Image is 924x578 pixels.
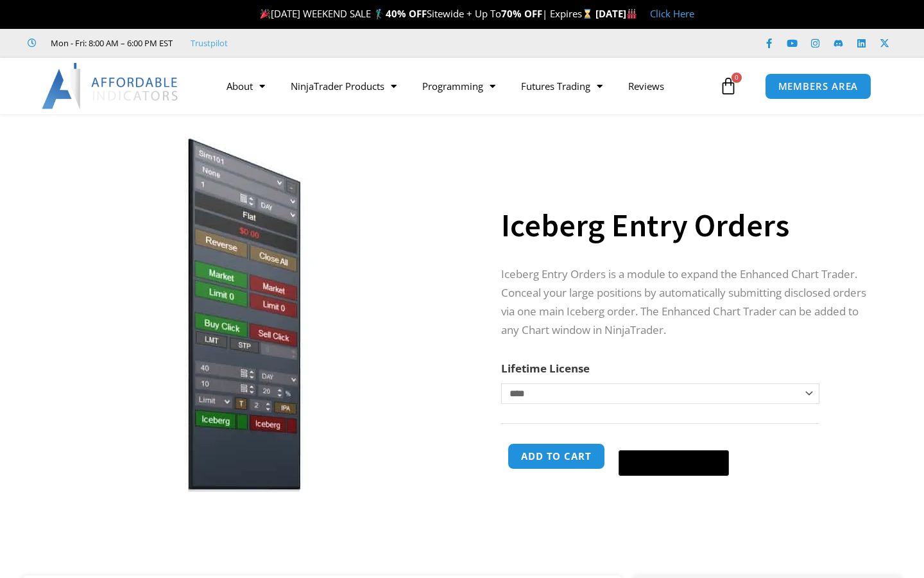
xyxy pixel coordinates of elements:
[627,9,637,19] img: 🏭
[214,71,716,101] nav: Menu
[501,361,590,376] label: Lifetime License
[650,7,694,20] a: Click Here
[700,67,757,105] a: 0
[619,450,729,476] button: Buy with GPay
[508,443,605,469] button: Add to cart
[501,265,876,340] p: Iceberg Entry Orders is a module to expand the Enhanced Chart Trader. Conceal your large position...
[501,7,542,20] strong: 70% OFF
[765,73,872,100] a: MEMBERS AREA
[257,7,595,20] span: [DATE] WEEKEND SALE 🏌️‍♂️ Sitewide + Up To | Expires
[501,203,876,248] h1: Iceberg Entry Orders
[47,35,173,51] span: Mon - Fri: 8:00 AM – 6:00 PM EST
[409,71,508,101] a: Programming
[42,63,180,109] img: LogoAI | Affordable Indicators – NinjaTrader
[214,71,278,101] a: About
[595,7,637,20] strong: [DATE]
[278,71,409,101] a: NinjaTrader Products
[191,35,228,51] a: Trustpilot
[732,73,742,83] span: 0
[778,82,859,91] span: MEMBERS AREA
[386,7,427,20] strong: 40% OFF
[508,71,615,101] a: Futures Trading
[616,441,732,442] iframe: Secure payment input frame
[261,9,270,19] img: 🎉
[583,9,592,19] img: ⌛
[41,137,454,492] img: IceBergEntryOrders | Affordable Indicators – NinjaTrader
[615,71,677,101] a: Reviews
